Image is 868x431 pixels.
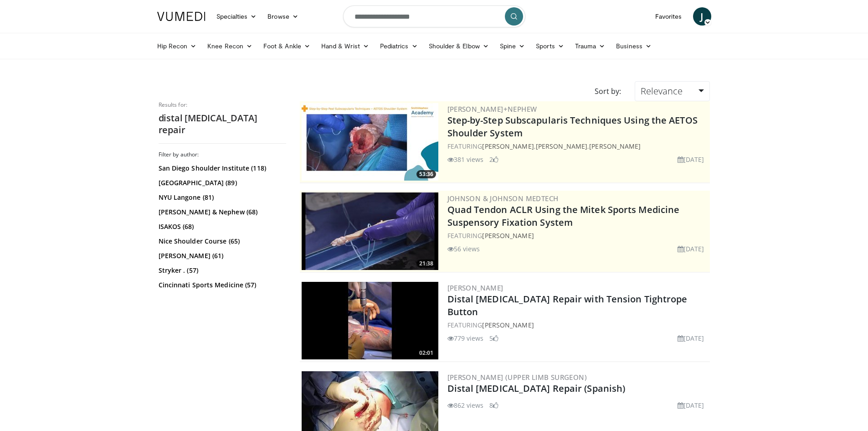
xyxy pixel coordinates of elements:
a: Browse [262,7,304,26]
a: [PERSON_NAME] (61) [159,251,284,260]
a: Distal [MEDICAL_DATA] Repair with Tension Tightrope Button [447,293,688,318]
a: [PERSON_NAME] [447,283,503,292]
a: [PERSON_NAME] & Nephew (68) [159,208,284,217]
li: [DATE] [678,333,704,343]
a: Shoulder & Elbow [423,37,494,55]
a: 02:01 [302,282,438,359]
h2: distal [MEDICAL_DATA] repair [159,112,286,136]
a: Pediatrics [375,37,423,55]
a: Step-by-Step Subscapularis Techniques Using the AETOS Shoulder System [447,114,698,139]
a: Hip Recon [152,37,202,55]
li: [DATE] [678,244,704,254]
a: Foot & Ankle [258,37,316,55]
a: Spine [494,37,530,55]
a: [PERSON_NAME] (Upper limb surgeon) [447,373,587,382]
li: 779 views [447,333,484,343]
div: Sort by: [588,81,628,101]
a: Distal [MEDICAL_DATA] Repair (Spanish) [447,382,626,395]
a: Favorites [650,7,688,26]
a: Relevance [635,81,709,101]
a: San Diego Shoulder Institute (118) [159,164,284,173]
li: 8 [489,400,498,410]
a: Cincinnati Sports Medicine (57) [159,280,284,290]
a: Nice Shoulder Course (65) [159,237,284,246]
a: Johnson & Johnson MedTech [447,194,559,203]
a: Sports [530,37,570,55]
a: [PERSON_NAME] [482,321,534,329]
span: 53:36 [416,170,436,178]
div: FEATURING , , [447,141,708,151]
img: VuMedi Logo [157,12,205,21]
a: Trauma [570,37,611,55]
div: FEATURING [447,231,708,240]
li: [DATE] [678,400,704,410]
a: Knee Recon [202,37,258,55]
img: 6b0fd8a9-231e-4c22-ad18-a817b40fa229.300x170_q85_crop-smart_upscale.jpg [302,282,438,359]
a: Stryker . (57) [159,266,284,275]
li: 56 views [447,244,480,254]
a: [PERSON_NAME] [482,142,534,151]
p: Results for: [159,101,286,109]
span: Relevance [641,85,683,97]
li: 5 [489,333,498,343]
span: 02:01 [416,349,436,357]
a: J [693,7,711,26]
li: 2 [489,155,498,164]
input: Search topics, interventions [343,5,525,27]
a: 53:36 [302,103,438,181]
span: 21:38 [416,260,436,268]
a: Hand & Wrist [316,37,375,55]
div: FEATURING [447,320,708,330]
img: 70e54e43-e9ea-4a9d-be99-25d1f039a65a.300x170_q85_crop-smart_upscale.jpg [302,103,438,181]
a: [PERSON_NAME] [589,142,641,151]
a: Quad Tendon ACLR Using the Mitek Sports Medicine Suspensory Fixation System [447,203,680,228]
a: ISAKOS (68) [159,222,284,231]
li: [DATE] [678,155,704,164]
a: Business [611,37,657,55]
a: 21:38 [302,192,438,270]
li: 862 views [447,400,484,410]
a: Specialties [211,7,262,26]
a: [PERSON_NAME] [482,231,534,240]
a: [GEOGRAPHIC_DATA] (89) [159,178,284,187]
a: [PERSON_NAME]+Nephew [447,104,537,114]
img: b78fd9da-dc16-4fd1-a89d-538d899827f1.300x170_q85_crop-smart_upscale.jpg [302,192,438,270]
h3: Filter by author: [159,151,286,158]
a: NYU Langone (81) [159,193,284,202]
a: [PERSON_NAME] [536,142,587,151]
li: 381 views [447,155,484,164]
